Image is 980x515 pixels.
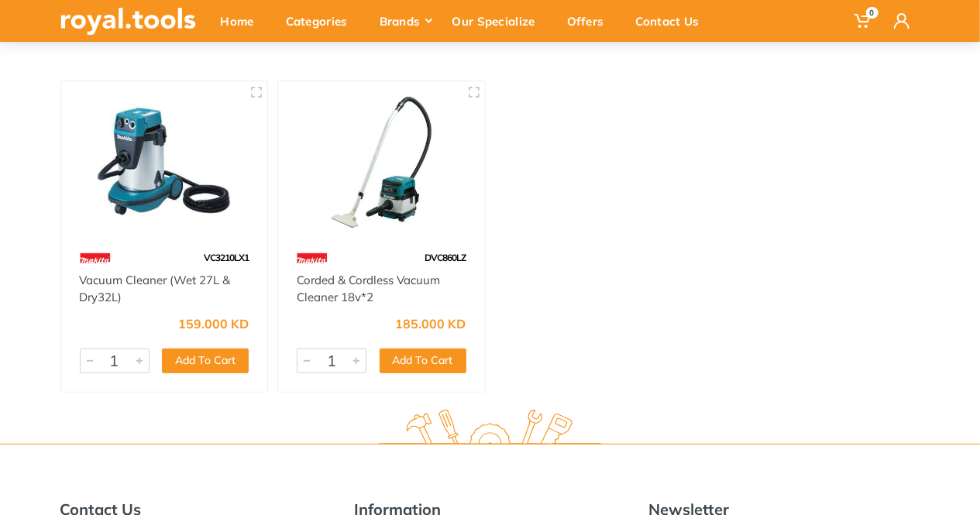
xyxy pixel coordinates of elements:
div: Home [210,5,275,37]
div: Brands [369,5,442,37]
div: Contact Us [625,5,720,37]
div: Offers [556,5,625,37]
div: 159.000 KD [178,318,249,330]
img: Royal Tools - Vacuum Cleaner (Wet 27L & Dry32L) [75,95,254,229]
img: 42.webp [297,245,328,272]
button: Add To Cart [162,348,249,373]
img: 42.webp [80,245,111,272]
a: Vacuum Cleaner (Wet 27L & Dry32L) [80,273,231,305]
span: VC3210LX1 [204,252,249,263]
img: Royal Tools - Corded & Cordless Vacuum Cleaner 18v*2 [292,95,471,229]
div: Categories [275,5,369,37]
span: DVC860LZ [425,252,466,263]
div: Our Specialize [442,5,556,37]
div: 185.000 KD [396,318,466,330]
a: Corded & Cordless Vacuum Cleaner 18v*2 [297,273,440,305]
span: 0 [866,7,879,19]
button: Add To Cart [380,348,466,373]
img: royal.tools Logo [60,8,196,35]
